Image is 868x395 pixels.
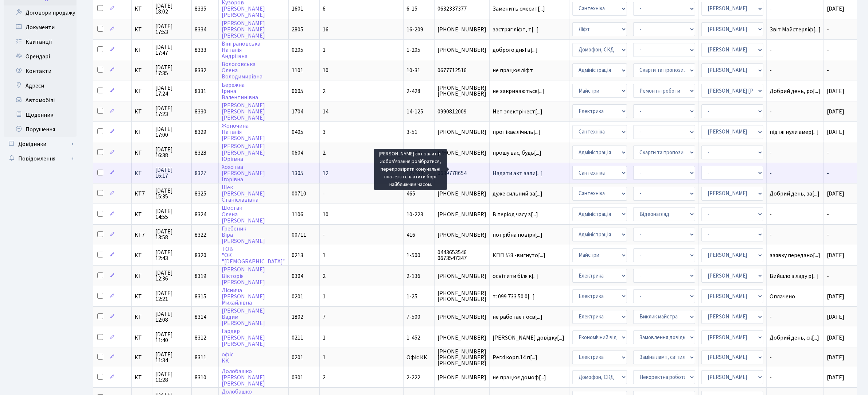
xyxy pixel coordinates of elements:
[770,87,820,95] span: Добрий день, ро[...]
[222,204,265,225] a: ШостакОлена[PERSON_NAME]
[323,46,326,54] span: 1
[292,293,303,301] span: 0201
[292,26,303,34] span: 2805
[195,149,206,157] span: 8328
[437,67,486,73] span: 0677712516
[195,66,206,74] span: 8332
[155,208,188,220] span: [DATE] 14:55
[770,190,820,198] span: Добрий день, за[...]
[135,355,149,360] span: КТ
[222,60,262,81] a: ВолосовськаОленаВолодимирівна
[323,251,326,259] span: 1
[292,231,306,239] span: 00711
[222,143,265,163] a: [PERSON_NAME][PERSON_NAME]Юріївна
[135,375,149,380] span: КТ
[135,6,149,12] span: КТ
[437,349,486,366] span: [PHONE_NUMBER] [PHONE_NUMBER] [PHONE_NUMBER]
[827,334,844,342] span: [DATE]
[222,19,265,40] a: [PERSON_NAME][PERSON_NAME][PERSON_NAME]
[827,108,844,116] span: [DATE]
[827,66,829,74] span: -
[292,46,303,54] span: 0205
[155,371,188,383] span: [DATE] 11:28
[195,231,206,239] span: 8322
[323,334,326,342] span: 1
[4,78,77,93] a: Адреси
[406,87,420,95] span: 2-428
[323,353,326,361] span: 1
[493,334,564,342] span: [PERSON_NAME] довідку[...]
[222,122,265,142] a: ЖоночинаНаталія[PERSON_NAME]
[827,128,844,136] span: [DATE]
[195,108,206,116] span: 8330
[195,5,206,13] span: 8335
[406,5,417,13] span: 6-15
[493,26,539,34] span: застряг ліфт, т[...]
[770,6,821,12] span: -
[195,128,206,136] span: 8329
[437,232,486,238] span: [PHONE_NUMBER]
[155,229,188,240] span: [DATE] 13:58
[770,109,821,115] span: -
[437,290,486,302] span: [PHONE_NUMBER] [PHONE_NUMBER]
[493,149,541,157] span: прошу вас, будь[...]
[323,128,326,136] span: 3
[493,373,546,382] span: не працює домоф[...]
[195,169,206,177] span: 8327
[135,294,149,299] span: КТ
[493,190,542,198] span: дуже сильний за[...]
[437,150,486,156] span: [PHONE_NUMBER]
[437,27,486,32] span: [PHONE_NUMBER]
[222,101,265,122] a: [PERSON_NAME][PERSON_NAME][PERSON_NAME]
[493,5,545,13] span: Заменить смесит[...]
[493,87,545,95] span: не закриваються[...]
[493,293,535,301] span: т: 099 733 50 0[...]
[437,314,486,320] span: [PHONE_NUMBER]
[292,128,303,136] span: 0405
[135,47,149,53] span: КТ
[770,232,821,238] span: -
[827,26,829,34] span: -
[135,212,149,217] span: КТ
[4,108,77,122] a: Щоденник
[406,66,420,74] span: 10-31
[135,67,149,73] span: КТ
[770,334,819,342] span: Добрий день, ск[...]
[155,332,188,343] span: [DATE] 11:40
[827,251,844,259] span: [DATE]
[195,87,206,95] span: 8331
[437,109,486,115] span: 0990812009
[4,49,77,64] a: Орендарі
[222,286,265,307] a: Ліснича[PERSON_NAME]Михайлівна
[827,169,829,177] span: -
[292,353,303,361] span: 0201
[135,150,149,156] span: КТ
[155,126,188,138] span: [DATE] 17:00
[135,170,149,176] span: КТ
[493,128,541,136] span: протікає лічиль[...]
[155,270,188,282] span: [DATE] 12:36
[827,353,844,361] span: [DATE]
[437,170,486,176] span: 0639778654
[155,3,188,15] span: [DATE] 18:02
[222,81,258,101] a: БережнаIринаВалентинiвна
[4,20,77,35] a: Документи
[135,27,149,32] span: КТ
[827,231,829,239] span: -
[323,26,328,34] span: 16
[4,64,77,78] a: Контакти
[437,6,486,12] span: 0632337377
[493,353,537,361] span: Рег.4 корп.14 п[...]
[135,273,149,279] span: КТ
[770,272,819,280] span: Вийшло з ладу р[...]
[770,294,821,299] span: Оплачено
[292,272,303,280] span: 0304
[4,5,77,20] a: Договори продажу
[4,137,77,151] a: Довідники
[493,313,542,321] span: не работает осв[...]
[827,46,829,54] span: -
[437,212,486,217] span: [PHONE_NUMBER]
[493,67,566,73] span: не працює ліфт
[292,66,303,74] span: 1101
[827,5,844,13] span: [DATE]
